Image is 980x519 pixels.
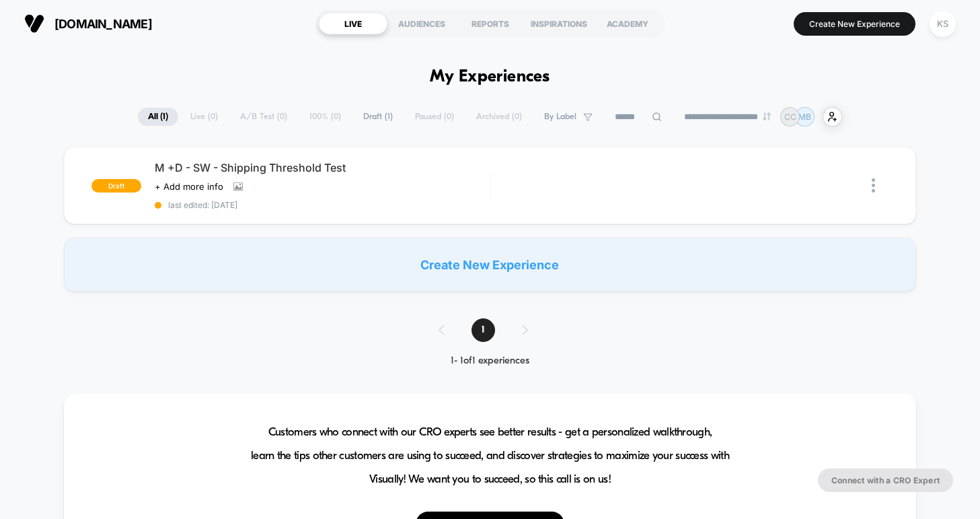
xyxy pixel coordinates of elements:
[155,181,223,192] span: + Add more info
[155,200,490,210] span: last edited: [DATE]
[138,108,178,126] span: All ( 1 )
[525,13,593,34] div: INSPIRATIONS
[798,112,811,122] p: MB
[24,13,44,34] img: Visually logo
[387,13,456,34] div: AUDIENCES
[872,178,875,193] img: close
[456,13,525,34] div: REPORTS
[930,11,956,37] div: KS
[425,355,555,367] div: 1 - 1 of 1 experiences
[430,67,550,87] h1: My Experiences
[472,318,495,342] span: 1
[784,112,796,122] p: CC
[544,112,576,122] span: By Label
[353,108,403,126] span: Draft ( 1 )
[593,13,662,34] div: ACADEMY
[818,469,953,492] button: Connect with a CRO Expert
[54,17,152,31] span: [DOMAIN_NAME]
[64,238,917,291] div: Create New Experience
[155,161,490,174] span: M +D - SW - Shipping Threshold Test
[763,112,771,120] img: end
[319,13,387,34] div: LIVE
[794,12,915,36] button: Create New Experience
[251,421,729,491] span: Customers who connect with our CRO experts see better results - get a personalized walkthrough, l...
[20,13,156,34] button: [DOMAIN_NAME]
[926,10,960,38] button: KS
[91,179,141,193] span: draft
